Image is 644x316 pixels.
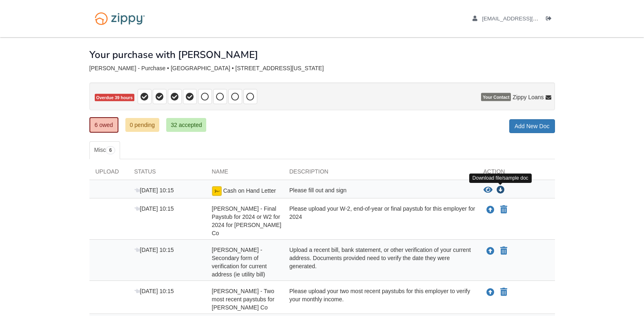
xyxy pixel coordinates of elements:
button: Upload Solomon Watson - Secondary form of verification for current address (ie utility bill) [486,246,495,256]
div: Download file/sample doc [469,174,532,183]
span: [DATE] 10:15 [134,187,174,194]
a: Add New Doc [509,119,555,133]
span: 6 [106,146,115,154]
div: Please fill out and sign [283,186,477,196]
a: edit profile [472,16,576,24]
a: 6 owed [89,117,118,133]
button: Declare Solomon Watson - Two most recent paystubs for Bartlett Co not applicable [499,287,508,297]
a: Misc [89,141,120,159]
div: Status [128,167,206,180]
div: [PERSON_NAME] - Purchase • [GEOGRAPHIC_DATA] • [STREET_ADDRESS][US_STATE] [89,65,555,72]
span: Cash on Hand Letter [223,187,276,194]
div: Please upload your two most recent paystubs for this employer to verify your monthly income. [283,287,477,312]
span: Your Contact [481,93,511,101]
div: Name [206,167,283,180]
div: Action [477,167,555,180]
h1: Your purchase with [PERSON_NAME] [89,49,258,60]
a: Download Cash on Hand Letter [497,187,505,194]
span: [PERSON_NAME] - Secondary form of verification for current address (ie utility bill) [212,247,267,278]
div: Upload a recent bill, bank statement, or other verification of your current address. Documents pr... [283,246,477,278]
button: View Cash on Hand Letter [484,186,492,194]
img: esign [212,186,222,196]
span: [DATE] 10:15 [134,288,174,294]
div: Please upload your W-2, end-of-year or final paystub for this employer for 2024 [283,205,477,237]
a: 32 accepted [166,118,206,132]
button: Upload Solomon Watson - Two most recent paystubs for Bartlett Co [486,287,495,298]
div: Description [283,167,477,180]
span: Zippy Loans [513,93,544,101]
button: Declare Solomon Watson - Secondary form of verification for current address (ie utility bill) not... [499,246,508,256]
button: Upload Solomon Watson - Final Paystub for 2024 or W2 for 2024 for Bartlett Co [486,205,495,215]
span: [PERSON_NAME] - Final Paystub for 2024 or W2 for 2024 for [PERSON_NAME] Co [212,205,281,236]
span: [DATE] 10:15 [134,205,174,212]
span: [DATE] 10:15 [134,247,174,253]
img: Logo [89,8,150,29]
span: watsontierra480@gmail.com [482,16,575,22]
a: Log out [546,16,555,24]
span: Overdue 39 hours [95,94,134,102]
button: Declare Solomon Watson - Final Paystub for 2024 or W2 for 2024 for Bartlett Co not applicable [499,205,508,215]
div: Upload [89,167,128,180]
span: [PERSON_NAME] - Two most recent paystubs for [PERSON_NAME] Co [212,288,274,311]
a: 0 pending [125,118,160,132]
